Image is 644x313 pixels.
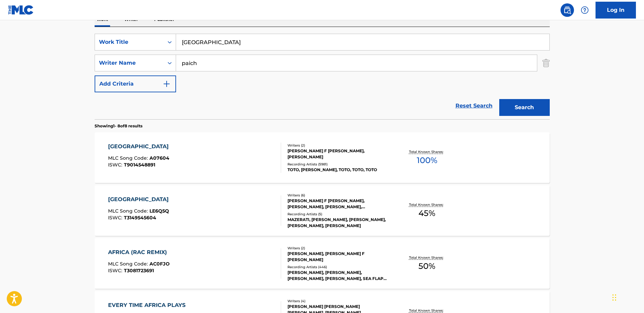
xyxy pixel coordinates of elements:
div: Writer Name [99,59,160,67]
img: help [581,6,589,14]
div: Writers ( 6 ) [287,193,389,198]
iframe: Chat Widget [610,281,644,313]
p: Total Known Shares: [409,149,445,154]
button: Search [499,99,550,116]
span: 50 % [418,260,435,272]
div: Drag [612,287,616,308]
img: 9d2ae6d4665cec9f34b9.svg [163,80,171,88]
div: Recording Artists ( 446 ) [287,264,389,270]
img: Delete Criterion [542,55,550,71]
div: Help [578,3,591,17]
div: Work Title [99,38,160,46]
span: 100 % [417,154,437,166]
span: MLC Song Code : [108,155,149,161]
a: AFRICA (RAC REMIX)MLC Song Code:AC0FJOISWC:T3081723691Writers (2)[PERSON_NAME], [PERSON_NAME] F [... [95,238,550,289]
p: Total Known Shares: [409,255,445,260]
span: A07604 [149,155,169,161]
a: [GEOGRAPHIC_DATA]MLC Song Code:A07604ISWC:T9014548891Writers (2)[PERSON_NAME] F [PERSON_NAME], [P... [95,132,550,183]
span: MLC Song Code : [108,208,149,214]
div: [PERSON_NAME], [PERSON_NAME], [PERSON_NAME], [PERSON_NAME], SEA FLAP FLAP, GO FRET [287,270,389,282]
div: Writers ( 2 ) [287,246,389,251]
span: ISWC : [108,162,124,168]
div: [GEOGRAPHIC_DATA] [108,143,172,151]
div: [PERSON_NAME], [PERSON_NAME] F [PERSON_NAME] [287,251,389,263]
span: LE6Q5Q [149,208,169,214]
p: Total Known Shares: [409,308,445,313]
span: T3081723691 [124,268,154,274]
span: MLC Song Code : [108,261,149,267]
div: Writers ( 4 ) [287,299,389,304]
span: ISWC : [108,215,124,221]
img: MLC Logo [8,5,34,15]
div: EVERY TIME AFRICA PLAYS [108,301,189,309]
div: Recording Artists ( 5981 ) [287,162,389,167]
span: T3149545604 [124,215,156,221]
a: Reset Search [452,98,496,113]
a: Public Search [561,3,574,17]
div: Recording Artists ( 5 ) [287,212,389,217]
span: ISWC : [108,268,124,274]
div: [PERSON_NAME] F [PERSON_NAME], [PERSON_NAME], [PERSON_NAME], [PERSON_NAME], [PERSON_NAME] [287,198,389,210]
div: [PERSON_NAME] F [PERSON_NAME], [PERSON_NAME] [287,148,389,160]
div: Writers ( 2 ) [287,143,389,148]
span: T9014548891 [124,162,155,168]
a: [GEOGRAPHIC_DATA]MLC Song Code:LE6Q5QISWC:T3149545604Writers (6)[PERSON_NAME] F [PERSON_NAME], [P... [95,185,550,236]
p: Showing 1 - 8 of 8 results [95,123,142,129]
button: Add Criteria [95,75,176,92]
img: search [563,6,571,14]
span: AC0FJO [149,261,170,267]
a: Log In [596,2,636,19]
div: TOTO, [PERSON_NAME], TOTO, TOTO, TOTO [287,167,389,173]
p: Total Known Shares: [409,202,445,207]
div: [GEOGRAPHIC_DATA] [108,195,172,204]
div: MAZERATI, [PERSON_NAME], [PERSON_NAME], [PERSON_NAME], [PERSON_NAME] [287,217,389,229]
div: AFRICA (RAC REMIX) [108,248,170,256]
span: 45 % [418,207,435,219]
form: Search Form [95,34,550,119]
